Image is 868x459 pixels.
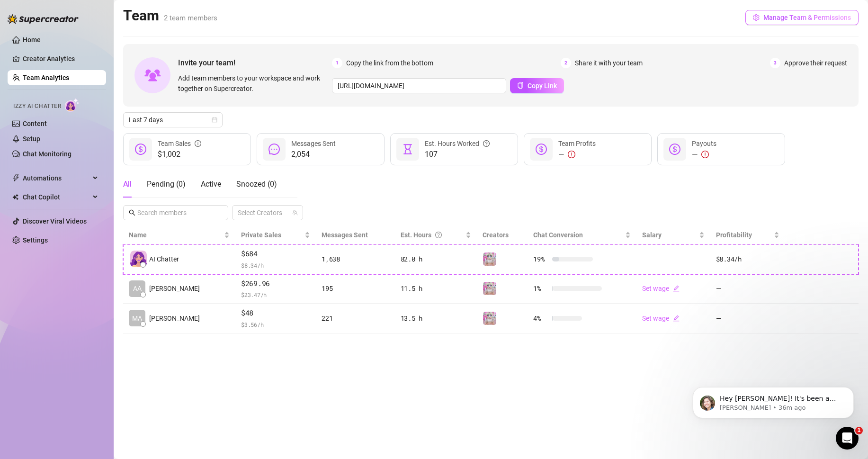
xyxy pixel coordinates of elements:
a: Set wageedit [642,285,680,292]
span: $684 [241,248,310,260]
div: 1,638 [322,254,389,264]
img: Chat Copilot [12,194,18,200]
a: Discover Viral Videos [23,217,87,225]
a: Home [23,36,41,44]
span: Name [129,230,222,240]
a: Set wageedit [642,315,680,322]
span: 1 % [533,283,548,294]
span: exclamation-circle [568,151,575,158]
iframe: Intercom notifications message [679,367,868,433]
div: 13.5 h [401,313,471,324]
div: Pending ( 0 ) [147,179,186,190]
th: Name [123,226,235,244]
span: team [292,210,298,216]
span: 1 [332,58,342,68]
a: Setup [23,135,40,143]
span: Private Sales [241,231,281,239]
span: Izzy AI Chatter [13,102,61,111]
span: Team Profits [558,140,596,147]
span: $ 23.47 /h [241,290,310,299]
span: edit [673,285,680,292]
img: AI Chatter [65,98,80,112]
span: [PERSON_NAME] [149,283,200,294]
span: dollar-circle [536,144,547,155]
span: Profitability [716,231,752,239]
span: Messages Sent [291,140,336,147]
button: Copy Link [510,78,564,93]
span: [PERSON_NAME] [149,313,200,324]
a: Team Analytics [23,74,69,81]
span: Last 7 days [129,113,217,127]
span: Messages Sent [322,231,368,239]
span: Snoozed ( 0 ) [236,180,277,189]
span: Manage Team & Permissions [763,14,851,21]
span: setting [753,14,760,21]
td: — [710,274,785,304]
span: 2 team members [164,14,217,22]
div: 11.5 h [401,283,471,294]
span: dollar-circle [135,144,146,155]
a: Settings [23,236,48,244]
iframe: Intercom live chat [836,427,859,450]
span: Chat Copilot [23,189,90,205]
img: Rosey [483,282,496,295]
span: $1,002 [158,149,201,160]
img: Rosey [483,252,496,266]
span: Share it with your team [575,58,643,68]
img: izzy-ai-chatter-avatar-DDCN_rTZ.svg [130,251,147,267]
span: Copy Link [528,82,557,90]
span: exclamation-circle [701,151,709,158]
span: message [268,144,280,155]
span: edit [673,315,680,322]
div: Est. Hours Worked [425,138,490,149]
span: 107 [425,149,490,160]
div: — [558,149,596,160]
span: 4 % [533,313,548,324]
div: All [123,179,132,190]
span: 19 % [533,254,548,264]
span: copy [517,82,524,89]
span: Payouts [692,140,716,147]
span: 3 [770,58,780,68]
span: AA [133,283,142,294]
td: — [710,304,785,333]
a: Chat Monitoring [23,150,72,158]
div: 82.0 h [401,254,471,264]
div: 221 [322,313,389,324]
span: $269.96 [241,278,310,289]
div: 195 [322,283,389,294]
span: Add team members to your workspace and work together on Supercreator. [178,73,328,94]
span: 2 [561,58,571,68]
span: calendar [212,117,217,123]
span: question-circle [435,230,442,240]
img: logo-BBDzfeDw.svg [8,14,79,24]
span: AI Chatter [149,254,179,264]
h2: Team [123,7,217,25]
span: Invite your team! [178,57,332,69]
div: — [692,149,716,160]
span: dollar-circle [669,144,680,155]
span: hourglass [402,144,413,155]
span: $48 [241,307,310,319]
input: Search members [137,207,215,218]
span: Copy the link from the bottom [346,58,433,68]
a: Content [23,120,47,127]
img: Rosey [483,312,496,325]
div: Est. Hours [401,230,464,240]
span: thunderbolt [12,174,20,182]
span: MA [132,313,142,324]
span: $ 8.34 /h [241,261,310,270]
a: Creator Analytics [23,51,98,66]
span: Automations [23,171,90,186]
span: search [129,209,135,216]
span: 1 [855,427,863,434]
button: Manage Team & Permissions [745,10,859,25]
span: Chat Conversion [533,231,583,239]
span: info-circle [195,138,201,149]
span: $ 3.56 /h [241,320,310,329]
span: Approve their request [784,58,847,68]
